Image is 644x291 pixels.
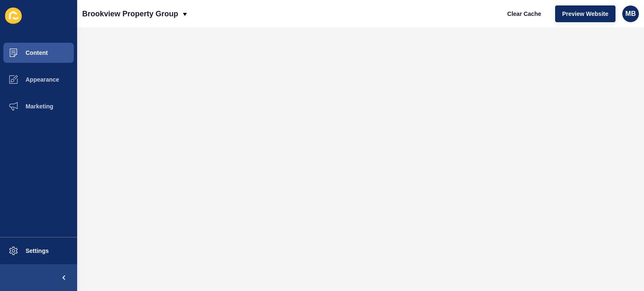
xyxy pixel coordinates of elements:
[82,3,178,24] p: Brookview Property Group
[562,10,608,18] span: Preview Website
[555,5,615,22] button: Preview Website
[626,10,636,18] span: MB
[507,10,541,18] span: Clear Cache
[500,5,548,22] button: Clear Cache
